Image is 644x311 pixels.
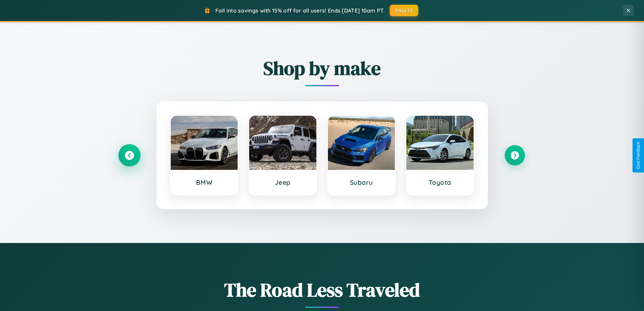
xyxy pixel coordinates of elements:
[177,178,231,186] h3: BMW
[636,142,641,169] div: Give Feedback
[335,178,388,186] h3: Subaru
[215,7,385,14] span: Fall into savings with 15% off for all users! Ends [DATE] 10am PT.
[256,178,310,186] h3: Jeep
[390,5,418,16] button: FALL15
[119,277,525,303] h1: The Road Less Traveled
[413,178,467,186] h3: Toyota
[119,55,525,81] h2: Shop by make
